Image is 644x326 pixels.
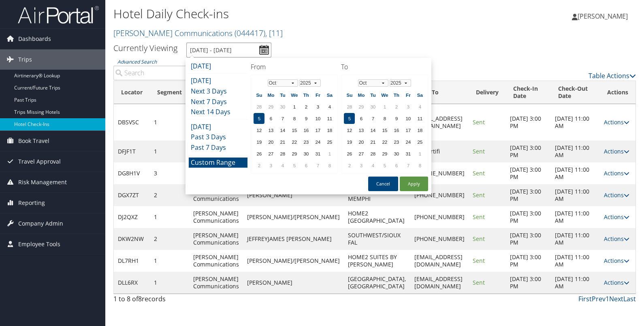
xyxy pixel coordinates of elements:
[506,104,551,141] td: [DATE] 3:00 PM
[551,104,600,141] td: [DATE] 11:00 AM
[113,66,235,80] input: Advanced Search
[551,141,600,162] td: [DATE] 11:00 AM
[301,148,311,159] td: 30
[391,136,402,147] td: 23
[189,132,247,143] li: Past 3 Days
[506,272,551,294] td: [DATE] 3:00 PM
[604,257,629,264] a: Actions
[356,125,367,136] td: 13
[289,136,300,147] td: 22
[344,184,410,206] td: HOME2 SUITES MEMPHI
[506,184,551,206] td: [DATE] 3:00 PM
[410,141,469,162] td: Via Sertifi
[410,206,469,228] td: [PHONE_NUMBER]
[150,228,189,250] td: 2
[391,160,402,171] td: 6
[344,136,355,147] td: 19
[356,148,367,159] td: 27
[506,81,551,104] th: Check-In Date: activate to sort column ascending
[254,148,264,159] td: 26
[473,169,485,177] span: Sent
[391,113,402,124] td: 9
[391,125,402,136] td: 16
[277,89,288,100] th: Tu
[473,191,485,199] span: Sent
[410,272,469,294] td: [EMAIL_ADDRESS][DOMAIN_NAME]
[356,113,367,124] td: 6
[379,125,390,136] td: 15
[356,89,367,100] th: Mo
[114,104,150,141] td: DBSVSC
[604,147,629,155] a: Actions
[265,136,276,147] td: 20
[150,184,189,206] td: 2
[312,148,323,159] td: 31
[138,294,142,303] span: 8
[18,151,61,172] span: Travel Approval
[473,257,485,264] span: Sent
[243,206,344,228] td: [PERSON_NAME]/[PERSON_NAME]
[578,12,628,21] span: [PERSON_NAME]
[150,81,189,104] th: Segment: activate to sort column ascending
[551,250,600,272] td: [DATE] 11:00 AM
[189,206,243,228] td: [PERSON_NAME] Communications
[356,101,367,112] td: 29
[473,213,485,221] span: Sent
[114,250,150,272] td: DL7RH1
[344,250,410,272] td: HOME2 SUITES BY [PERSON_NAME]
[410,250,469,272] td: [EMAIL_ADDRESS][DOMAIN_NAME]
[265,89,276,100] th: Mo
[600,81,635,104] th: Actions
[578,294,592,303] a: First
[324,101,335,112] td: 4
[403,160,414,171] td: 7
[403,113,414,124] td: 10
[189,97,247,107] li: Next 7 Days
[150,272,189,294] td: 1
[473,279,485,286] span: Sent
[367,148,378,159] td: 28
[410,184,469,206] td: [PHONE_NUMBER]
[243,228,344,250] td: JEFFREYJAMES [PERSON_NAME]
[473,235,485,243] span: Sent
[277,101,288,112] td: 30
[473,147,485,155] span: Sent
[344,272,410,294] td: [GEOGRAPHIC_DATA], [GEOGRAPHIC_DATA]
[403,148,414,159] td: 31
[410,228,469,250] td: [PHONE_NUMBER]
[113,5,462,22] h1: Hotel Daily Check-ins
[301,113,311,124] td: 9
[301,160,311,171] td: 6
[403,125,414,136] td: 17
[344,101,355,112] td: 28
[551,206,600,228] td: [DATE] 11:00 AM
[114,81,150,104] th: Locator: activate to sort column ascending
[189,107,247,117] li: Next 14 Days
[367,160,378,171] td: 4
[367,136,378,147] td: 21
[114,228,150,250] td: DKW2NW
[289,113,300,124] td: 8
[604,169,629,177] a: Actions
[391,89,402,100] th: Th
[414,113,425,124] td: 11
[18,234,60,254] span: Employee Tools
[414,101,425,112] td: 4
[113,43,177,53] h3: Currently Viewing
[18,131,49,151] span: Book Travel
[189,184,243,206] td: [PERSON_NAME] Communications
[604,118,629,126] a: Actions
[189,122,247,132] li: [DATE]
[344,125,355,136] td: 12
[18,29,51,49] span: Dashboards
[189,158,247,168] li: Custom Range
[254,89,264,100] th: Su
[189,250,243,272] td: [PERSON_NAME] Communications
[379,89,390,100] th: We
[18,5,99,24] img: airportal-logo.png
[254,160,264,171] td: 2
[312,136,323,147] td: 24
[344,206,410,228] td: HOME2 [GEOGRAPHIC_DATA]
[113,28,283,38] a: [PERSON_NAME] Communications
[277,148,288,159] td: 28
